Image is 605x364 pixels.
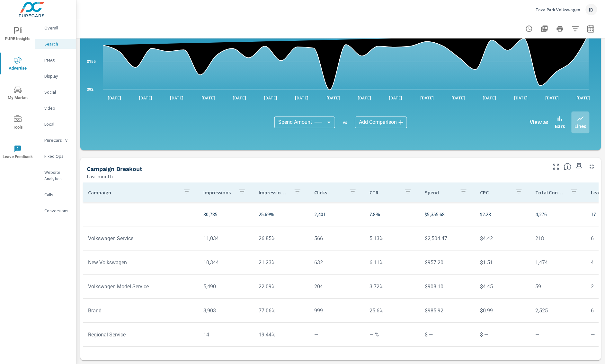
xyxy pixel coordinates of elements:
[530,279,586,295] td: 59
[35,103,76,113] div: Video
[587,162,597,172] button: Minimize Widget
[551,162,561,172] button: Make Fullscreen
[87,60,96,64] text: $155
[87,166,142,173] h5: Campaign Breakout
[309,255,364,271] td: 632
[35,151,76,161] div: Fixed Ops
[35,167,76,183] div: Website Analytics
[353,95,376,101] p: [DATE]
[83,255,198,271] td: New Volkswagen
[35,190,76,199] div: Calls
[369,190,399,196] p: CTR
[530,303,586,319] td: 2,525
[44,25,71,31] p: Overall
[475,231,530,247] td: $4.42
[0,19,35,167] div: nav menu
[536,190,565,196] p: Total Conversions
[575,123,586,130] p: Lines
[475,327,530,343] td: $ —
[35,23,76,33] div: Overall
[44,57,71,63] p: PMAX
[44,137,71,143] p: PureCars TV
[385,95,407,101] p: [DATE]
[259,211,304,218] p: 25.69%
[44,73,71,79] p: Display
[475,303,530,319] td: $0.99
[44,207,71,214] p: Conversions
[359,119,397,126] span: Add Comparison
[35,206,76,216] div: Conversions
[309,327,364,343] td: —
[555,123,565,130] p: Bars
[574,162,584,172] span: Save this to your personalized report
[420,255,475,271] td: $957.20
[259,95,282,101] p: [DATE]
[554,22,566,35] button: Print Report
[314,190,344,196] p: Clicks
[420,231,475,247] td: $2,504.47
[335,120,355,125] p: vs
[309,231,364,247] td: 566
[44,153,71,159] p: Fixed Ops
[364,327,420,343] td: — %
[35,39,76,49] div: Search
[425,190,454,196] p: Spend
[83,327,198,343] td: Regional Service
[355,117,407,128] div: Add Comparison
[510,95,532,101] p: [DATE]
[475,255,530,271] td: $1.51
[569,22,582,35] button: Apply Filters
[274,117,335,128] div: Spend Amount
[198,327,254,343] td: 14
[480,211,525,218] p: $2.23
[530,119,549,126] h6: View as
[2,145,33,161] span: Leave Feedback
[228,95,251,101] p: [DATE]
[44,41,71,47] p: Search
[536,211,581,218] p: 4,276
[88,190,178,196] p: Campaign
[198,231,254,247] td: 11,034
[420,327,475,343] td: $ —
[87,87,93,92] text: $92
[364,303,420,319] td: 25.6%
[134,95,157,101] p: [DATE]
[203,211,248,218] p: 30,785
[198,255,254,271] td: 10,344
[259,190,289,196] p: Impression Share
[564,163,572,171] span: This is a summary of Search performance results by campaign. Each column can be sorted.
[278,119,312,126] span: Spend Amount
[254,279,309,295] td: 22.09%
[35,71,76,81] div: Display
[309,303,364,319] td: 999
[198,303,254,319] td: 3,903
[35,87,76,97] div: Social
[478,95,501,101] p: [DATE]
[254,327,309,343] td: 19.44%
[44,89,71,95] p: Social
[314,211,359,218] p: 2,401
[309,279,364,295] td: 204
[364,279,420,295] td: 3.72%
[420,279,475,295] td: $908.10
[416,95,438,101] p: [DATE]
[44,191,71,198] p: Calls
[254,303,309,319] td: 77.06%
[203,190,233,196] p: Impressions
[83,279,198,295] td: Volkswagen Model Service
[254,231,309,247] td: 26.85%
[2,56,33,72] span: Advertise
[35,135,76,145] div: PureCars TV
[475,279,530,295] td: $4.45
[541,95,564,101] p: [DATE]
[447,95,470,101] p: [DATE]
[87,173,113,181] p: Last month
[538,22,551,35] button: "Export Report to PDF"
[35,119,76,129] div: Local
[530,255,586,271] td: 1,474
[2,115,33,131] span: Tools
[364,231,420,247] td: 5.13%
[572,95,595,101] p: [DATE]
[44,105,71,111] p: Video
[480,190,510,196] p: CPC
